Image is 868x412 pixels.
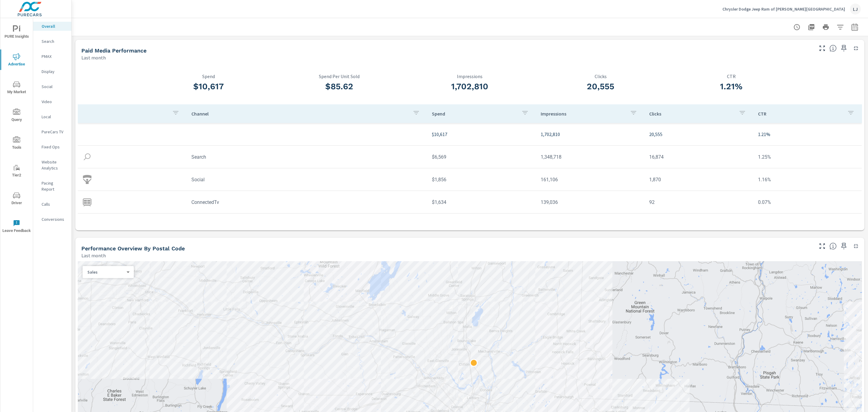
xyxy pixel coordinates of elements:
p: Impressions [404,74,535,79]
p: Pacing Report [42,180,67,192]
p: 1,702,810 [541,131,640,138]
td: Social [187,172,427,187]
td: 1,348,718 [536,149,645,165]
div: Overall [33,22,71,31]
p: Sales [87,269,124,275]
span: My Market [2,81,31,96]
span: Understand performance metrics over the selected time range. [829,45,837,52]
p: $10,617 [432,131,531,138]
div: Website Analytics [33,157,71,173]
td: 0.07% [753,195,862,210]
p: Fixed Ops [42,144,67,150]
p: Clicks [535,74,666,79]
span: Save this to your personalized report [839,241,849,251]
p: CTR [666,74,797,79]
div: Pacing Report [33,179,71,194]
div: Sales [83,269,129,275]
p: Search [42,38,67,44]
p: Spend [432,111,517,117]
td: 1,870 [644,172,753,187]
p: Spend Per Unit Sold [274,74,405,79]
td: 161,106 [536,172,645,187]
div: Social [33,82,71,91]
p: Calls [42,201,67,207]
td: $6,569 [427,149,536,165]
p: Chrysler Dodge Jeep Ram of [PERSON_NAME][GEOGRAPHIC_DATA] [722,6,845,12]
td: 1.16% [753,172,862,187]
p: Clicks [649,111,734,117]
p: Video [42,99,67,105]
p: 20,555 [649,131,748,138]
h3: $85.62 [274,81,405,92]
span: Understand performance data by postal code. Individual postal codes can be selected and expanded ... [829,242,837,250]
div: PureCars TV [33,127,71,136]
img: icon-social.svg [83,175,92,184]
td: 1,719 [644,217,753,233]
button: Make Fullscreen [817,43,827,53]
h3: 1.21% [666,81,797,92]
h5: Paid Media Performance [81,47,146,54]
td: 3.19% [753,217,862,233]
p: Last month [81,54,106,61]
div: Conversions [33,215,71,224]
p: Spend [143,74,274,79]
div: PMAX [33,52,71,61]
p: CTR [758,111,843,117]
button: "Export Report to PDF" [805,21,817,33]
div: Calls [33,200,71,209]
span: Query [2,109,31,123]
h3: 20,555 [535,81,666,92]
button: Make Fullscreen [817,241,827,251]
p: PMAX [42,53,67,59]
p: Website Analytics [42,159,67,171]
td: Display [187,217,427,233]
p: 1.21% [758,131,857,138]
button: Apply Filters [834,21,846,33]
span: Tier2 [2,164,31,179]
p: Last month [81,252,106,259]
td: ConnectedTv [187,195,427,210]
span: Advertise [2,53,31,68]
div: Fixed Ops [33,142,71,151]
span: Leave Feedback [2,220,31,234]
div: Search [33,37,71,46]
td: $1,856 [427,172,536,187]
span: Driver [2,192,31,207]
span: Tools [2,136,31,151]
td: 53,950 [536,217,645,233]
td: 16,874 [644,149,753,165]
td: 92 [644,195,753,210]
p: Overall [42,23,67,29]
img: icon-connectedtv.svg [83,198,92,207]
td: $558 [427,217,536,233]
td: 1.25% [753,149,862,165]
p: Social [42,84,67,90]
div: Video [33,97,71,106]
td: $1,634 [427,195,536,210]
div: nav menu [0,18,33,240]
button: Select Date Range [849,21,861,33]
p: PureCars TV [42,129,67,135]
button: Minimize Widget [851,241,861,251]
td: Search [187,149,427,165]
span: Save this to your personalized report [839,43,849,53]
p: Display [42,68,67,74]
p: Channel [191,111,408,117]
h5: Performance Overview By Postal Code [81,245,185,252]
span: PURE Insights [2,25,31,40]
td: 139,036 [536,195,645,210]
p: Local [42,114,67,120]
h3: 1,702,810 [404,81,535,92]
button: Print Report [820,21,832,33]
p: Conversions [42,216,67,222]
img: icon-search.svg [83,152,92,161]
div: LJ [850,4,861,14]
div: Display [33,67,71,76]
button: Minimize Widget [851,43,861,53]
p: Impressions [541,111,625,117]
div: Local [33,112,71,121]
h3: $10,617 [143,81,274,92]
